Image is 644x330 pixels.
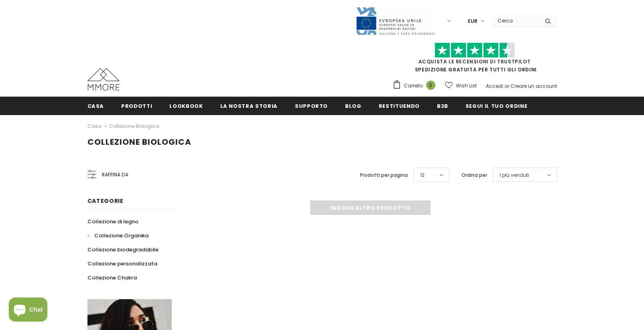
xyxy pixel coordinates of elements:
a: Segui il tuo ordine [465,97,527,115]
span: 0 [426,81,435,90]
span: La nostra storia [220,102,278,110]
span: Raffina da [102,170,128,179]
a: Blog [345,97,362,115]
span: 12 [420,171,425,179]
a: Lookbook [169,97,203,115]
span: Segui il tuo ordine [465,102,527,110]
a: Casa [87,121,102,131]
a: Collezione personalizzata [87,257,157,271]
a: Collezione biologica [109,123,159,130]
a: Carrello 0 [392,80,439,92]
a: Prodotti [121,97,152,115]
a: Javni Razpis [356,17,436,24]
span: Categorie [87,197,124,205]
img: Javni Razpis [356,6,436,36]
span: Lookbook [169,102,203,110]
span: Carrello [404,82,423,90]
a: Acquista le recensioni di TrustPilot [418,58,531,65]
span: Collezione biodegradabile [87,246,158,253]
span: I più venduti [500,171,529,179]
img: Fidati di Pilot Stars [435,43,515,58]
a: La nostra storia [220,97,278,115]
a: Collezione Organika [87,229,148,243]
a: Collezione Chakra [87,271,137,285]
img: Casi MMORE [87,68,120,91]
span: Collezione biologica [87,136,191,148]
span: SPEDIZIONE GRATUITA PER TUTTI GLI ORDINI [392,46,557,73]
input: Search Site [493,15,539,26]
label: Ordina per [461,171,487,179]
a: Casa [87,97,104,115]
a: Creare un account [510,83,557,89]
span: Wish List [456,82,477,90]
span: Blog [345,102,362,110]
a: B2B [437,97,448,115]
span: Collezione personalizzata [87,260,157,267]
a: Collezione di legno [87,215,138,229]
a: Restituendo [379,97,420,115]
span: EUR [468,17,477,25]
span: or [504,83,509,89]
span: Collezione Chakra [87,274,137,281]
span: B2B [437,102,448,110]
span: Collezione Organika [94,232,148,239]
span: Collezione di legno [87,218,138,225]
inbox-online-store-chat: Shopify online store chat [6,298,50,324]
a: Accedi [486,83,503,89]
span: Prodotti [121,102,152,110]
a: Collezione biodegradabile [87,243,158,257]
span: Restituendo [379,102,420,110]
span: Casa [87,102,104,110]
label: Prodotti per pagina [360,171,408,179]
a: supporto [295,97,328,115]
span: supporto [295,102,328,110]
a: Wish List [445,79,477,93]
